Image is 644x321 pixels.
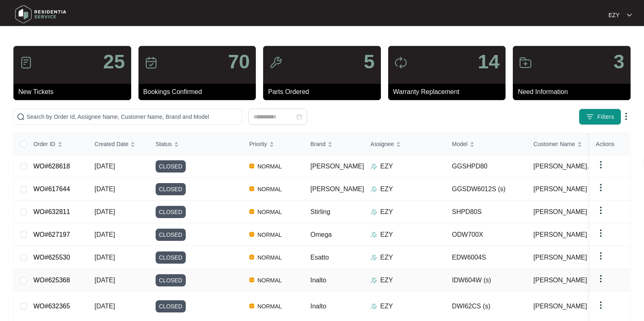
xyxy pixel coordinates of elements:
[156,183,186,195] span: CLOSED
[371,277,377,284] img: Assigner Icon
[145,56,158,69] img: icon
[95,163,115,170] span: [DATE]
[254,301,285,311] span: NORMAL
[304,133,364,155] th: Brand
[95,254,115,261] span: [DATE]
[269,56,282,69] img: icon
[579,109,621,125] button: filter iconFilters
[254,162,285,171] span: NORMAL
[20,56,33,69] img: icon
[254,230,285,240] span: NORMAL
[589,133,630,155] th: Actions
[249,304,254,308] img: Vercel Logo
[364,133,446,155] th: Assignee
[18,87,131,97] p: New Tickets
[596,300,606,310] img: dropdown arrow
[310,254,329,261] span: Esatto
[249,186,254,191] img: Vercel Logo
[534,184,587,194] span: [PERSON_NAME]
[310,303,326,310] span: Inalto
[371,254,377,261] img: Assigner Icon
[249,232,254,237] img: Vercel Logo
[249,140,267,148] span: Priority
[95,208,115,215] span: [DATE]
[613,52,624,72] p: 3
[149,133,243,155] th: Status
[534,207,587,217] span: [PERSON_NAME]
[228,52,250,72] p: 70
[268,87,381,97] p: Parts Ordered
[249,255,254,260] img: Vercel Logo
[446,246,527,269] td: EDW6004S
[586,113,594,121] img: filter icon
[33,277,70,284] a: WO#625368
[534,275,587,285] span: [PERSON_NAME]
[534,230,587,240] span: [PERSON_NAME]
[452,140,468,148] span: Model
[143,87,256,97] p: Bookings Confirmed
[380,162,393,171] p: EZY
[446,155,527,178] td: GGSHPD80
[446,133,527,155] th: Model
[88,133,149,155] th: Created Date
[27,133,88,155] th: Order ID
[371,140,394,148] span: Assignee
[33,303,70,310] a: WO#632365
[596,274,606,284] img: dropdown arrow
[95,277,115,284] span: [DATE]
[534,140,575,148] span: Customer Name
[33,186,70,192] a: WO#617644
[380,275,393,285] p: EZY
[156,300,186,312] span: CLOSED
[380,301,393,311] p: EZY
[310,186,364,192] span: [PERSON_NAME]
[621,111,631,121] img: dropdown arrow
[33,163,70,170] a: WO#628618
[534,301,587,311] span: [PERSON_NAME]
[393,87,506,97] p: Warranty Replacement
[596,160,606,170] img: dropdown arrow
[310,163,364,170] span: [PERSON_NAME]
[380,230,393,240] p: EZY
[156,251,186,264] span: CLOSED
[310,277,326,284] span: Inalto
[12,2,69,26] img: residentia service logo
[95,303,115,310] span: [DATE]
[371,303,377,310] img: Assigner Icon
[103,52,125,72] p: 25
[518,87,631,97] p: Need Information
[156,229,186,241] span: CLOSED
[243,133,304,155] th: Priority
[33,254,70,261] a: WO#625530
[596,228,606,238] img: dropdown arrow
[527,133,609,155] th: Customer Name
[519,56,532,69] img: icon
[371,186,377,192] img: Assigner Icon
[596,251,606,261] img: dropdown arrow
[254,253,285,262] span: NORMAL
[95,231,115,238] span: [DATE]
[249,164,254,168] img: Vercel Logo
[609,11,620,19] p: EZY
[446,201,527,223] td: SHPD80S
[596,205,606,215] img: dropdown arrow
[371,231,377,238] img: Assigner Icon
[534,162,593,171] span: [PERSON_NAME]...
[156,274,186,286] span: CLOSED
[627,13,632,17] img: dropdown arrow
[254,207,285,217] span: NORMAL
[156,160,186,173] span: CLOSED
[534,253,587,262] span: [PERSON_NAME]
[310,231,332,238] span: Omega
[26,112,238,121] input: Search by Order Id, Assignee Name, Customer Name, Brand and Model
[380,253,393,262] p: EZY
[446,269,527,292] td: IDW604W (s)
[597,113,614,121] span: Filters
[380,184,393,194] p: EZY
[156,140,172,148] span: Status
[33,140,55,148] span: Order ID
[394,56,407,69] img: icon
[249,277,254,282] img: Vercel Logo
[17,113,25,121] img: search-icon
[156,206,186,218] span: CLOSED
